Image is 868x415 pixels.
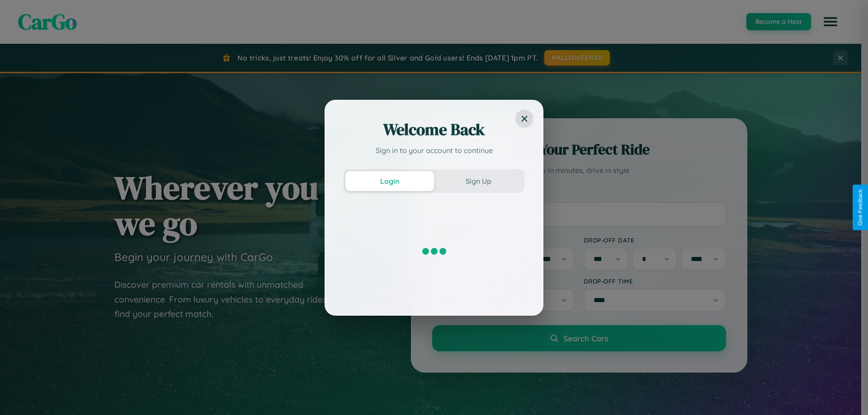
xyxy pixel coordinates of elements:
div: Give Feedback [857,189,863,226]
h2: Welcome Back [344,119,524,140]
button: Login [345,171,434,191]
p: Sign in to your account to continue [344,145,524,156]
button: Sign Up [434,171,523,191]
iframe: Intercom live chat [9,384,31,406]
